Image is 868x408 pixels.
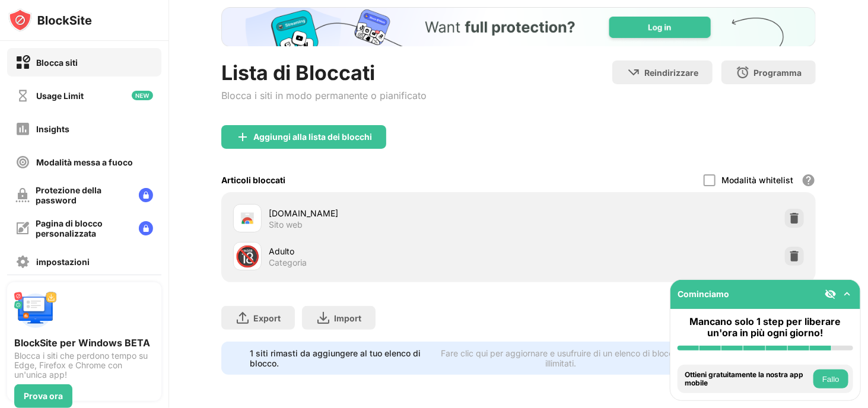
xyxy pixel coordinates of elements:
img: block-on.svg [15,55,30,70]
img: customize-block-page-off.svg [15,221,30,235]
div: Fare clic qui per aggiornare e usufruire di un elenco di blocchi illimitati. [438,348,683,368]
div: 🔞 [235,244,260,269]
div: BlockSite per Windows BETA [14,337,154,349]
div: Ottieni gratuitamente la nostra app mobile [685,371,810,388]
div: [DOMAIN_NAME] [269,207,519,219]
div: Prova ora [24,391,63,401]
img: password-protection-off.svg [15,188,30,202]
img: push-desktop.svg [14,289,57,332]
div: impostazioni [36,257,90,267]
div: Pagina di blocco personalizzata [36,218,129,238]
img: insights-off.svg [15,122,30,136]
img: lock-menu.svg [139,188,153,202]
img: settings-off.svg [15,254,30,269]
div: Blocca i siti che perdono tempo su Edge, Firefox e Chrome con un'unica app! [14,351,154,380]
div: Protezione della password [36,185,129,205]
iframe: Banner [221,7,816,46]
img: eye-not-visible.svg [825,288,837,300]
div: Sito web [269,219,303,230]
div: Blocca i siti in modo permanente o pianificato [221,90,427,101]
img: lock-menu.svg [139,221,153,235]
img: new-icon.svg [132,91,153,100]
div: Blocca siti [36,58,78,68]
img: focus-off.svg [15,155,30,170]
div: Reindirizzare [644,68,698,78]
div: Modalità messa a fuoco [36,157,133,167]
div: 1 siti rimasti da aggiungere al tuo elenco di blocco. [250,348,431,368]
div: Lista di Bloccati [221,60,427,85]
img: favicons [240,211,255,225]
img: logo-blocksite.svg [8,8,92,32]
div: Modalità whitelist [721,175,793,185]
div: Cominciamo [678,289,729,299]
div: Aggiungi alla lista dei blocchi [253,132,372,142]
div: Articoli bloccati [221,175,285,185]
div: Import [334,313,361,323]
div: Programma [753,68,802,78]
img: time-usage-off.svg [15,88,30,103]
div: Adulto [269,245,519,257]
div: Mancano solo 1 step per liberare un'ora in più ogni giorno! [678,316,853,339]
div: Insights [36,124,69,134]
div: Usage Limit [36,91,84,101]
div: Categoria [269,257,307,268]
img: omni-setup-toggle.svg [841,288,853,300]
button: Fallo [813,369,848,388]
div: Export [253,313,281,323]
